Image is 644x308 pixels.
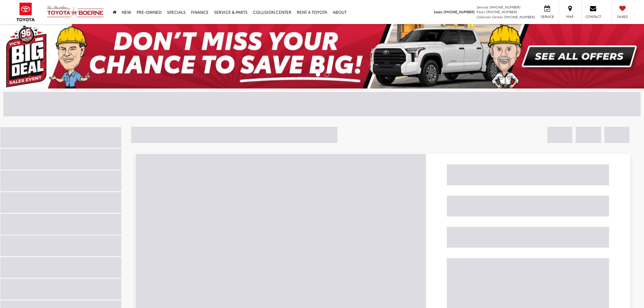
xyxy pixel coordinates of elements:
span: Map [563,14,577,19]
span: Service [540,14,555,19]
span: Saved [615,14,630,19]
span: [PHONE_NUMBER] [444,9,475,14]
span: Collision Center [477,14,503,19]
img: Vic Vaughan Toyota of Boerne [47,5,104,19]
span: Parts [477,9,485,14]
span: Contact [585,14,601,19]
span: [PHONE_NUMBER] [486,9,517,14]
span: [PHONE_NUMBER] [504,14,535,19]
span: Service [477,4,488,9]
span: [PHONE_NUMBER] [490,4,521,9]
span: Sales [434,9,443,14]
